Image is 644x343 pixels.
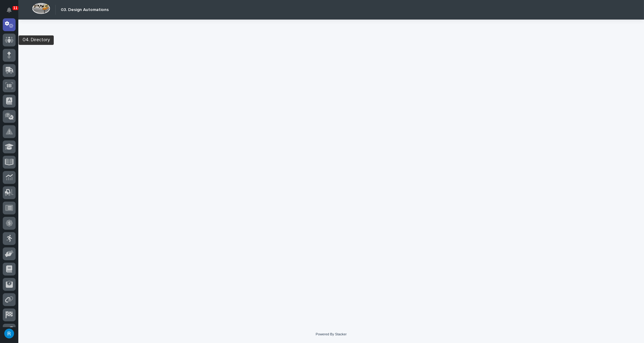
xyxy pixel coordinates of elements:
div: Notifications11 [8,7,16,17]
h2: 03. Design Automations [61,7,109,13]
button: Notifications [3,4,16,16]
p: 11 [13,6,17,10]
button: users-avatar [3,327,16,340]
a: Powered By Stacker [316,332,347,336]
img: Workspace Logo [32,3,50,14]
